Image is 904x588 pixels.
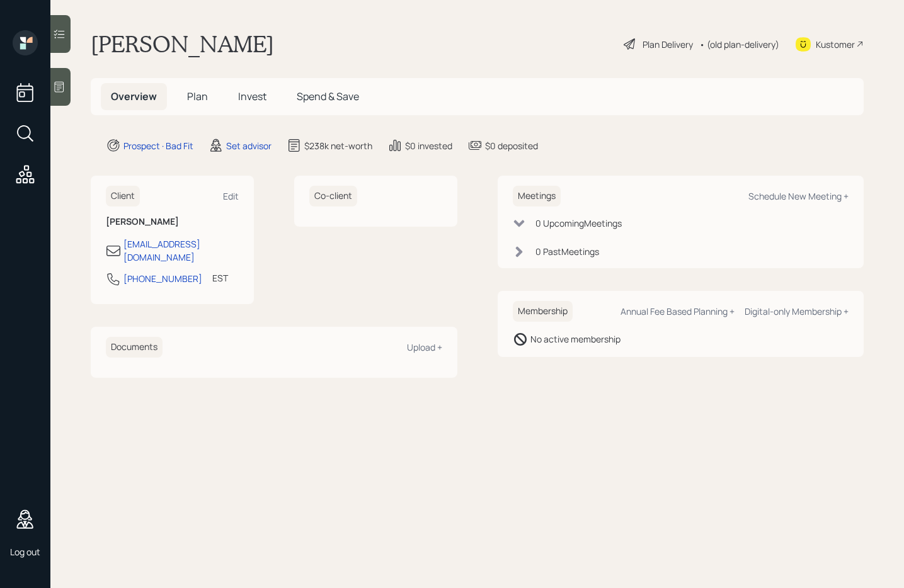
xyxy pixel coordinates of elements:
div: • (old plan-delivery) [699,38,779,51]
div: 0 Past Meeting s [535,245,599,258]
div: EST [212,271,228,285]
span: Spend & Save [297,89,359,103]
div: 0 Upcoming Meeting s [535,217,622,230]
div: Kustomer [816,38,855,51]
span: Plan [187,89,208,103]
div: $238k net-worth [304,139,372,152]
h6: Documents [106,337,163,358]
div: $0 invested [405,139,452,152]
h1: [PERSON_NAME] [91,30,274,58]
div: Prospect · Bad Fit [123,139,193,152]
div: Log out [10,546,40,558]
h6: [PERSON_NAME] [106,217,239,227]
div: Plan Delivery [643,38,693,51]
div: Digital-only Membership + [745,305,849,317]
div: [PHONE_NUMBER] [123,272,202,285]
h6: Client [106,186,140,206]
div: [EMAIL_ADDRESS][DOMAIN_NAME] [123,237,239,264]
div: Set advisor [226,139,272,152]
div: Edit [223,190,239,202]
h6: Co-client [309,186,357,206]
div: $0 deposited [485,139,538,152]
h6: Meetings [513,186,561,206]
div: Schedule New Meeting + [748,190,849,202]
div: Upload + [407,341,442,353]
div: No active membership [530,332,621,346]
div: Annual Fee Based Planning + [621,305,735,317]
h6: Membership [513,301,573,322]
span: Overview [111,89,157,103]
span: Invest [238,89,266,103]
